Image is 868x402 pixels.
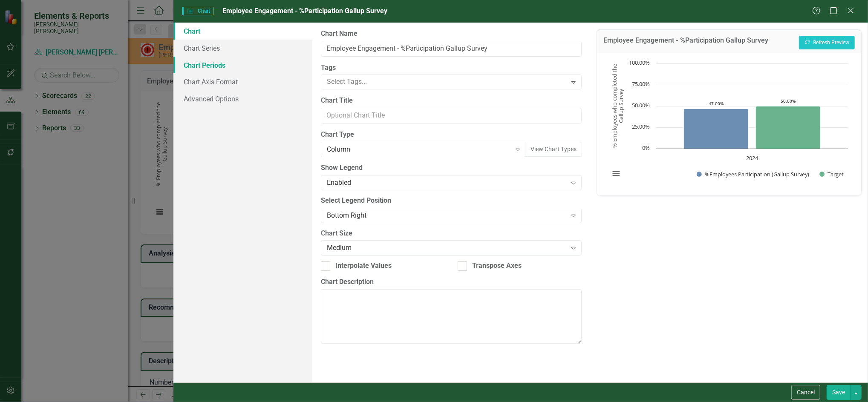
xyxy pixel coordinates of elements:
h3: Employee Engagement - %Participation Gallup Survey​ [603,37,768,47]
span: Chart [182,7,213,15]
a: Chart Axis Format [173,73,312,90]
g: Target, bar series 2 of 2 with 1 bar. [756,106,821,149]
label: Show Legend [321,163,582,173]
span: Employee Engagement - %Participation Gallup Survey​ [222,7,387,15]
label: Chart Size [321,229,582,238]
label: Tags [321,63,582,73]
text: 75.00% [632,80,650,88]
button: View chart menu, Chart [610,167,622,179]
label: Select Legend Position [321,196,582,206]
button: Show Target [819,170,844,178]
input: Optional Chart Title [321,108,582,123]
label: Chart Title [321,96,582,106]
text: 47.00% [709,100,724,106]
button: Save [827,385,851,400]
path: 2024, 50. Target. [756,106,821,149]
div: Interpolate Values [335,261,392,271]
text: 50.00% [632,101,650,109]
div: Transpose Axes [472,261,522,271]
button: Show %Employees Participation (Gallup Survey) [697,170,810,178]
a: Chart Series [173,40,312,57]
label: Chart Type [321,130,582,140]
button: Refresh Preview [799,36,855,49]
div: Bottom Right [327,210,566,220]
label: Chart Description [321,277,582,287]
text: 25.00% [632,123,650,130]
text: 0% [642,144,650,152]
path: 2024, 47. %Employees Participation (Gallup Survey). [684,109,749,149]
text: 50.00% [781,98,796,104]
text: % Employees who completed the Gallup Survey [611,64,625,148]
text: 2024 [746,154,758,162]
a: Chart Periods [173,57,312,74]
div: Enabled [327,178,566,187]
label: Chart Name [321,29,582,39]
div: Medium [327,243,566,253]
div: Chart. Highcharts interactive chart. [606,59,853,187]
button: Cancel [791,385,820,400]
a: Advanced Options [173,90,312,107]
svg: Interactive chart [606,59,852,187]
div: Column [327,145,510,155]
g: %Employees Participation (Gallup Survey), bar series 1 of 2 with 1 bar. [684,109,749,149]
a: Chart [173,23,312,40]
button: View Chart Types [525,142,582,157]
text: 100.00% [629,59,650,66]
